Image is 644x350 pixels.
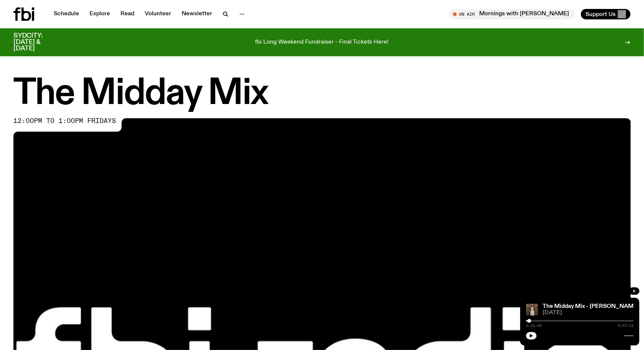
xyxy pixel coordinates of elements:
[85,9,114,19] a: Explore
[581,9,631,19] button: Support Us
[585,11,616,18] span: Support Us
[543,303,639,309] a: The Midday Mix - [PERSON_NAME]
[140,9,176,19] a: Volunteer
[13,77,631,111] h1: The Midday Mix
[618,324,634,328] span: 0:57:11
[116,9,139,19] a: Read
[49,9,84,19] a: Schedule
[13,33,61,52] h3: SYDCITY: [DATE] & [DATE]
[526,324,542,328] span: 0:01:42
[177,9,217,19] a: Newsletter
[255,39,389,46] p: fbi Long Weekend Fundraiser - Final Tickets Here!
[449,9,575,19] button: On AirMornings with [PERSON_NAME]
[13,118,116,124] span: 12:00pm to 1:00pm fridays
[543,310,634,316] span: [DATE]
